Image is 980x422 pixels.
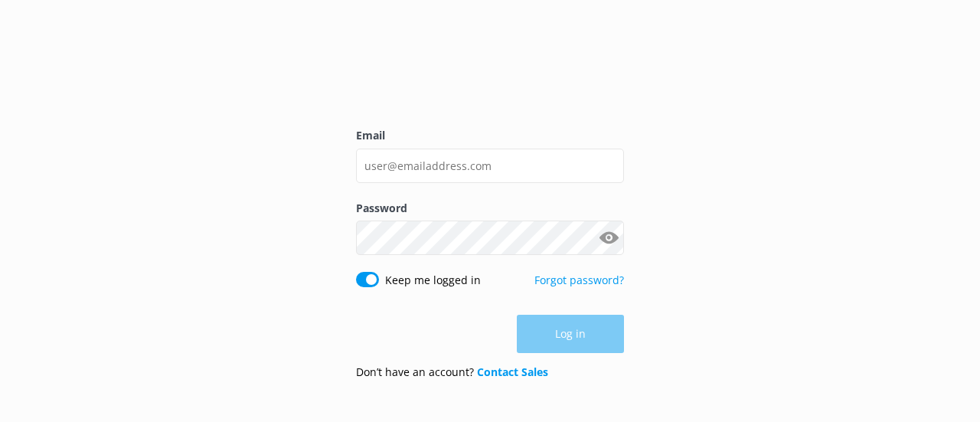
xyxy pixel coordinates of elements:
[477,365,548,379] a: Contact Sales
[356,364,548,381] p: Don’t have an account?
[534,273,624,287] a: Forgot password?
[356,127,624,144] label: Email
[356,200,624,217] label: Password
[593,223,624,254] button: Show password
[385,272,481,289] label: Keep me logged in
[356,149,624,183] input: user@emailaddress.com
